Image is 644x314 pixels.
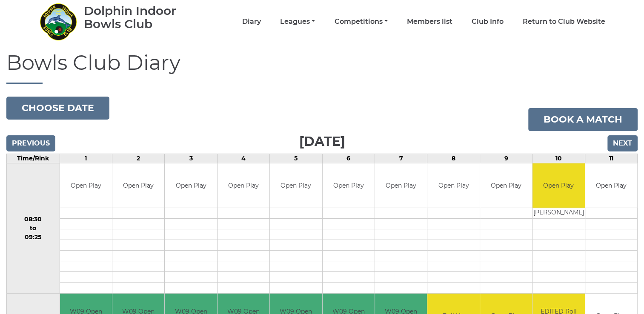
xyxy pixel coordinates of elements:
[375,163,427,208] td: Open Play
[6,51,638,84] h1: Bowls Club Diary
[375,154,427,163] td: 7
[165,154,217,163] td: 3
[323,163,375,208] td: Open Play
[523,17,605,26] a: Return to Club Website
[218,163,269,208] td: Open Play
[270,154,322,163] td: 5
[334,17,387,26] a: Competitions
[585,154,638,163] td: 11
[532,154,585,163] td: 10
[165,163,217,208] td: Open Play
[427,163,479,208] td: Open Play
[60,163,112,208] td: Open Play
[472,17,504,26] a: Club Info
[112,163,164,208] td: Open Play
[532,163,584,208] td: Open Play
[528,108,638,131] a: Book a match
[242,17,261,26] a: Diary
[532,208,584,219] td: [PERSON_NAME]
[480,154,532,163] td: 9
[6,135,55,151] input: Previous
[112,154,164,163] td: 2
[427,154,480,163] td: 8
[270,163,322,208] td: Open Play
[407,17,452,26] a: Members list
[322,154,375,163] td: 6
[39,3,77,41] img: Dolphin Indoor Bowls Club
[480,163,532,208] td: Open Play
[7,154,60,163] td: Time/Rink
[84,4,201,31] div: Dolphin Indoor Bowls Club
[280,17,315,26] a: Leagues
[217,154,269,163] td: 4
[6,97,109,120] button: Choose date
[607,135,638,151] input: Next
[585,163,638,208] td: Open Play
[60,154,112,163] td: 1
[7,163,60,294] td: 08:30 to 09:25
